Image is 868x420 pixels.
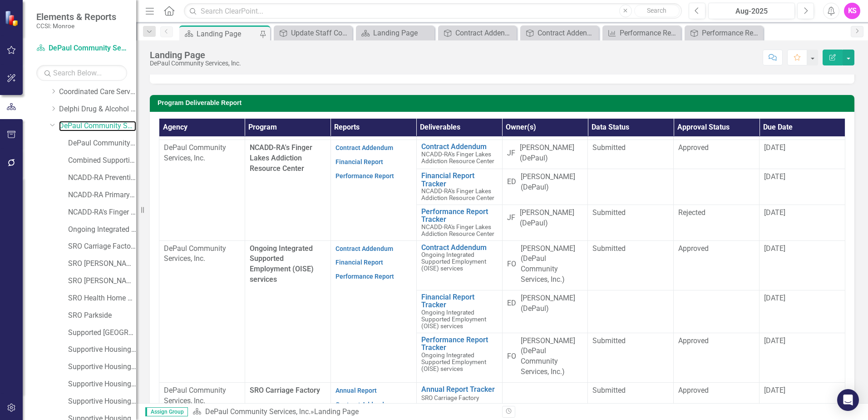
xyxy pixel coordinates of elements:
span: Submitted [592,244,626,253]
h3: Program Deliverable Report [158,100,850,106]
a: Annual Report Tracker [421,385,498,394]
div: ED [507,298,516,309]
div: Open Intercom Messenger [837,389,859,411]
span: Approved [678,244,709,253]
span: Assign Group [145,407,188,416]
a: Supported [GEOGRAPHIC_DATA] [68,328,136,338]
td: Double-Click to Edit [759,290,845,333]
a: Contract Addendum [440,27,514,39]
div: [PERSON_NAME] (DePaul) [521,293,583,314]
a: SRO [PERSON_NAME] [68,259,136,269]
a: DePaul Community Services, lnc. (MCOMH Internal) [68,138,136,149]
a: NCADD-RA Prevention Resource Center [68,173,136,183]
td: Double-Click to Edit [759,205,845,240]
div: JF [507,213,515,223]
td: Double-Click to Edit [759,333,845,382]
a: Performance Report Tracker [421,336,498,352]
a: Performance Report [335,172,394,180]
div: Contract Addendum [455,27,514,39]
p: DePaul Community Services, Inc. [164,143,240,164]
a: Ongoing Integrated Supported Employment (OISE) services [68,225,136,235]
a: Performance Report Tracker [687,27,761,39]
span: Submitted [592,143,626,152]
span: SRO Carriage Factory [421,394,479,401]
a: Performance Report [335,273,394,280]
span: Elements & Reports [36,11,116,22]
a: Financial Report Tracker [421,293,498,309]
td: Double-Click to Edit [502,205,588,240]
a: Supportive Housing Long Stay [68,396,136,407]
td: Double-Click to Edit [502,169,588,205]
td: Double-Click to Edit Right Click for Context Menu [416,140,502,169]
td: Double-Click to Edit [674,382,759,404]
td: Double-Click to Edit [588,333,674,382]
p: DePaul Community Services, Inc. [164,244,240,265]
a: SRO Health Home Client Dollars [68,293,136,304]
a: Financial Report [335,259,383,266]
span: [DATE] [764,294,785,302]
td: Double-Click to Edit [502,333,588,382]
td: Double-Click to Edit Right Click for Context Menu [416,382,502,404]
span: Approved [678,386,709,395]
button: KS [844,3,860,19]
div: [PERSON_NAME] (DePaul Community Services, Inc.) [521,336,583,377]
small: CCSI: Monroe [36,22,116,30]
a: Financial Report [335,158,383,165]
td: Double-Click to Edit [674,169,759,205]
a: DePaul Community Services, lnc. [59,121,136,131]
a: SRO [PERSON_NAME] [68,276,136,286]
a: Financial Report Tracker [421,172,498,188]
td: Double-Click to Edit [502,240,588,290]
td: Double-Click to Edit [502,290,588,333]
a: DePaul Community Services, lnc. [36,43,127,54]
a: Performance Report [605,27,679,39]
a: NCADD-RA's Finger Lakes Addiction Resource Center [68,207,136,218]
td: Double-Click to Edit [759,140,845,169]
td: Double-Click to Edit Right Click for Context Menu [416,240,502,290]
div: » [192,407,495,417]
a: Contract Addendum [421,244,498,252]
a: NCADD-RA Primary CD Prevention [68,190,136,200]
div: FO [507,259,516,270]
div: [PERSON_NAME] (DePaul) [521,172,583,193]
a: Supportive Housing Combined Non-Reinvestment [68,345,136,355]
a: Landing Page [358,27,432,39]
span: Rejected [678,208,705,217]
span: Submitted [592,208,626,217]
div: Update Staff Contacts and Website Link on Agency Landing Page [291,27,350,39]
div: Landing Page [314,407,359,416]
div: Landing Page [373,27,432,39]
a: SRO Parkside [68,310,136,321]
p: DePaul Community Services, Inc. [164,385,240,406]
input: Search ClearPoint... [184,3,682,19]
img: ClearPoint Strategy [5,10,20,26]
a: SRO Carriage Factory [68,241,136,252]
td: Double-Click to Edit [674,140,759,169]
a: Update Staff Contacts and Website Link on Agency Landing Page [276,27,350,39]
input: Search Below... [36,65,127,81]
td: Double-Click to Edit [588,382,674,404]
button: Search [634,5,680,17]
div: Performance Report Tracker [702,27,761,39]
td: Double-Click to Edit [588,240,674,290]
td: Double-Click to Edit [502,382,588,404]
div: Landing Page [150,50,241,60]
span: Ongoing Integrated Supported Employment (OISE) services [250,244,314,284]
span: Search [647,7,666,14]
div: [PERSON_NAME] (DePaul) [520,143,583,164]
a: Contract Addendum [523,27,597,39]
a: Performance Report Tracker [421,208,498,224]
div: FO [507,351,516,362]
button: Aug-2025 [708,3,795,19]
span: SRO Carriage Factory [250,386,320,395]
div: DePaul Community Services, lnc. [150,60,241,67]
td: Double-Click to Edit [588,169,674,205]
div: JF [507,148,515,159]
div: Contract Addendum [538,27,597,39]
td: Double-Click to Edit Right Click for Context Menu [416,290,502,333]
span: [DATE] [764,244,785,253]
td: Double-Click to Edit [330,140,416,240]
td: Double-Click to Edit [588,290,674,333]
td: Double-Click to Edit [588,140,674,169]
